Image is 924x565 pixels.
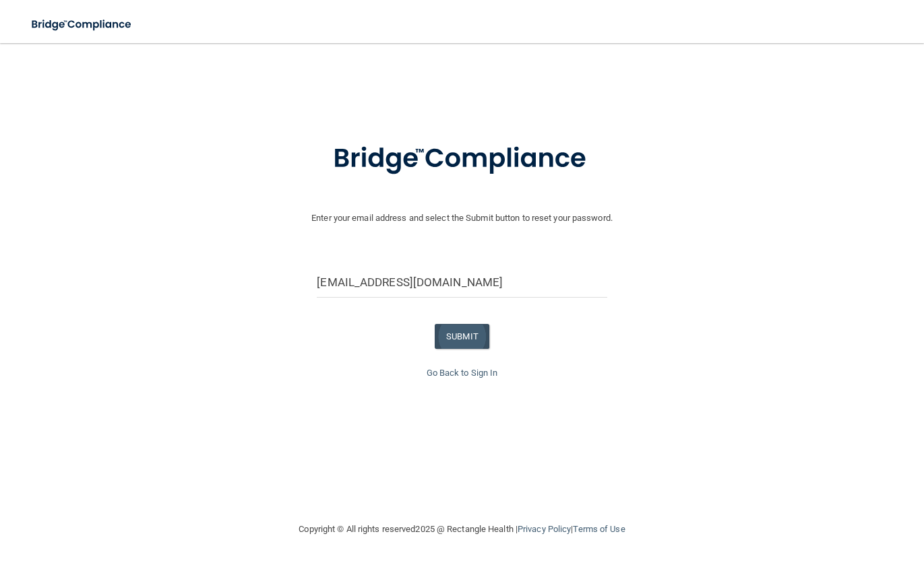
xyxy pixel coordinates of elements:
[691,469,908,523] iframe: Drift Widget Chat Controller
[317,267,607,298] input: Email
[216,508,708,551] div: Copyright © All rights reserved 2025 @ Rectangle Health | |
[427,368,498,378] a: Go Back to Sign In
[518,524,571,534] a: Privacy Policy
[20,11,144,38] img: bridge_compliance_login_screen.278c3ca4.svg
[435,324,489,349] button: SUBMIT
[305,124,619,194] img: bridge_compliance_login_screen.278c3ca4.svg
[573,524,625,534] a: Terms of Use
